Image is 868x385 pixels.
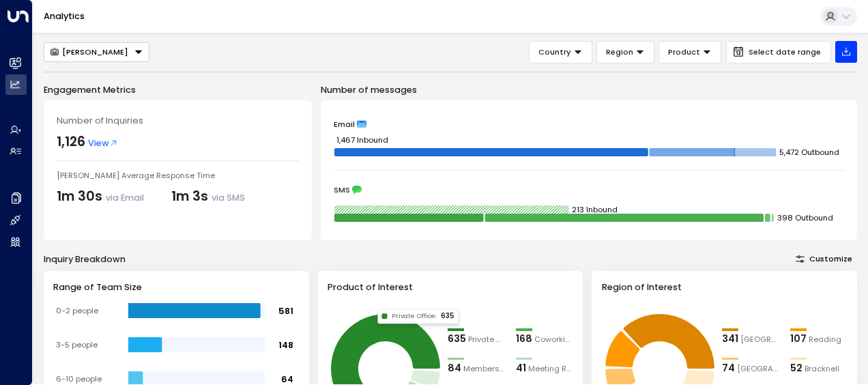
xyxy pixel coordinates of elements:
[336,134,388,145] tspan: 1,467 Inbound
[602,281,848,294] h3: Region of Interest
[50,47,128,57] div: [PERSON_NAME]
[516,332,573,347] div: 168Coworking
[468,334,505,345] span: Private Office
[448,361,505,376] div: 84Membership
[779,147,839,158] tspan: 5,472 Outbound
[516,332,532,347] div: 168
[278,304,293,316] tspan: 581
[57,187,144,207] div: 1m 30s
[56,305,98,316] tspan: 0-2 people
[791,251,857,266] button: Customize
[448,332,466,347] div: 635
[722,361,735,376] div: 74
[321,83,857,96] p: Number of messages
[328,281,573,294] h3: Product of Interest
[538,46,571,58] span: Country
[790,361,802,376] div: 52
[722,332,738,347] div: 341
[606,46,633,58] span: Region
[790,332,848,347] div: 107Reading
[88,137,118,149] span: View
[722,332,779,347] div: 341London
[805,363,839,375] span: Bracknell
[334,119,355,129] span: Email
[57,170,299,182] div: [PERSON_NAME] Average Response Time
[57,114,299,127] div: Number of Inquiries
[596,41,654,63] button: Region
[516,361,573,376] div: 41Meeting Room
[44,253,126,266] div: Inquiry Breakdown
[278,339,293,350] tspan: 148
[212,192,245,203] span: via SMS
[171,187,245,207] div: 1m 3s
[57,132,85,152] div: 1,126
[740,334,779,345] span: London
[56,339,98,350] tspan: 3-5 people
[281,373,293,384] tspan: 64
[53,281,299,294] h3: Range of Team Size
[516,361,526,376] div: 41
[659,41,721,63] button: Product
[777,212,833,223] tspan: 398 Outbound
[448,361,461,376] div: 84
[528,363,573,375] span: Meeting Room
[529,41,592,63] button: Country
[790,332,807,347] div: 107
[448,332,505,347] div: 635Private Office
[668,46,700,58] span: Product
[56,373,102,384] tspan: 6-10 people
[737,363,779,375] span: Manchester
[534,334,573,345] span: Coworking
[463,363,505,375] span: Membership
[334,185,844,195] div: SMS
[726,41,831,63] button: Select date range
[790,361,848,376] div: 52Bracknell
[809,334,841,345] span: Reading
[44,10,85,22] a: Analytics
[722,361,779,376] div: 74Manchester
[106,192,144,203] span: via Email
[44,42,149,62] button: [PERSON_NAME]
[749,48,821,57] span: Select date range
[44,83,312,96] p: Engagement Metrics
[44,42,149,62] div: Button group with a nested menu
[573,204,618,215] tspan: 213 Inbound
